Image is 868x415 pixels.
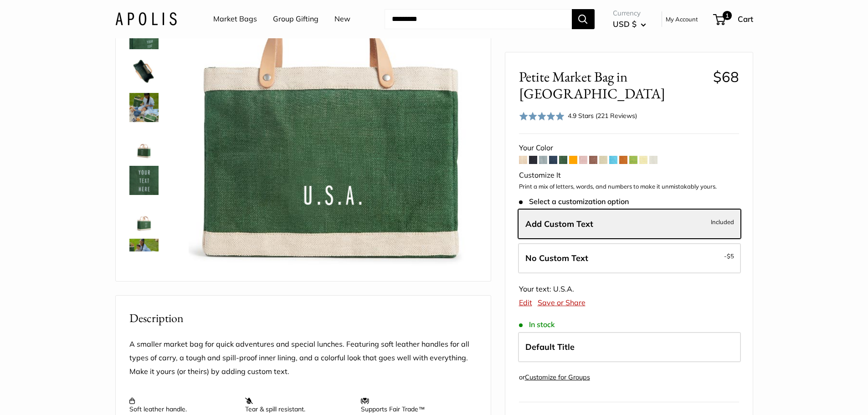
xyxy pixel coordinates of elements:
[538,298,586,307] a: Save or Share
[128,128,160,160] a: Petite Market Bag in Field Green
[519,298,532,307] a: Edit
[519,169,739,182] div: Customize It
[519,68,706,102] span: Petite Market Bag in [GEOGRAPHIC_DATA]
[115,12,177,26] img: Apolis
[724,251,734,261] span: -
[519,109,637,123] div: 4.9 Stars (221 Reviews)
[129,338,477,379] p: A smaller market bag for quick adventures and special lunches. Featuring soft leather handles for...
[519,141,739,155] div: Your Color
[525,253,588,263] span: No Custom Text
[385,9,572,29] input: Search...
[518,332,741,362] label: Default Title
[613,19,637,29] span: USD $
[128,164,160,197] a: description_Custom printed text with eco-friendly ink.
[273,12,318,26] a: Group Gifting
[129,56,159,86] img: description_Spacious inner area with room for everything. Plus water-resistant lining.
[128,200,160,233] a: Petite Market Bag in Field Green
[525,373,590,381] a: Customize for Groups
[129,129,159,159] img: Petite Market Bag in Field Green
[334,12,350,26] a: New
[519,320,555,329] span: In stock
[714,12,753,26] a: 1 Cart
[519,371,590,384] div: or
[519,284,574,293] span: Your text: U.S.A.
[518,209,741,239] label: Add Custom Text
[727,252,734,260] span: $5
[572,9,595,29] button: Search
[128,237,160,270] a: Petite Market Bag in Field Green
[129,166,159,195] img: description_Custom printed text with eco-friendly ink.
[722,11,731,20] span: 1
[738,14,753,24] span: Cart
[129,397,236,413] p: Soft leather handle.
[519,197,629,205] span: Select a customization option
[129,202,159,231] img: Petite Market Bag in Field Green
[711,216,734,227] span: Included
[519,182,739,191] p: Print a mix of letters, words, and numbers to make it unmistakably yours.
[568,111,637,121] div: 4.9 Stars (221 Reviews)
[129,93,159,122] img: Petite Market Bag in Field Green
[361,397,467,413] p: Supports Fair Trade™
[713,68,739,86] span: $68
[128,91,160,124] a: Petite Market Bag in Field Green
[129,239,159,268] img: Petite Market Bag in Field Green
[128,55,160,87] a: description_Spacious inner area with room for everything. Plus water-resistant lining.
[613,17,646,31] button: USD $
[213,12,257,26] a: Market Bags
[613,7,646,20] span: Currency
[245,397,352,413] p: Tear & spill resistant.
[525,342,575,352] span: Default Title
[666,14,698,25] a: My Account
[129,309,477,327] h2: Description
[525,219,593,229] span: Add Custom Text
[518,243,741,273] label: Leave Blank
